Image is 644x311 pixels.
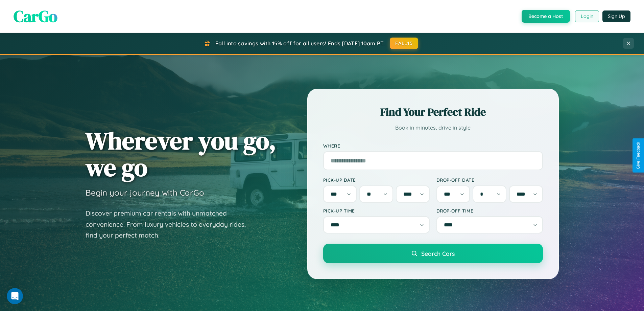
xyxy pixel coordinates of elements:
button: Login [575,10,599,22]
div: Give Feedback [636,142,641,169]
h3: Begin your journey with CarGo [86,187,204,198]
button: Search Cars [323,244,543,263]
iframe: Intercom live chat [7,288,23,304]
span: Fall into savings with 15% off for all users! Ends [DATE] 10am PT. [215,40,385,47]
button: FALL15 [390,38,418,49]
button: Become a Host [522,10,570,23]
label: Pick-up Date [323,177,430,183]
label: Pick-up Time [323,208,430,214]
span: CarGo [14,5,57,27]
span: Search Cars [421,250,455,257]
label: Drop-off Date [436,177,543,183]
label: Drop-off Time [436,208,543,214]
h1: Wherever you go, we go [86,127,276,181]
p: Discover premium car rentals with unmatched convenience. From luxury vehicles to everyday rides, ... [86,208,255,241]
p: Book in minutes, drive in style [323,123,543,133]
label: Where [323,143,543,149]
button: Sign Up [602,10,630,22]
h2: Find Your Perfect Ride [323,105,543,119]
